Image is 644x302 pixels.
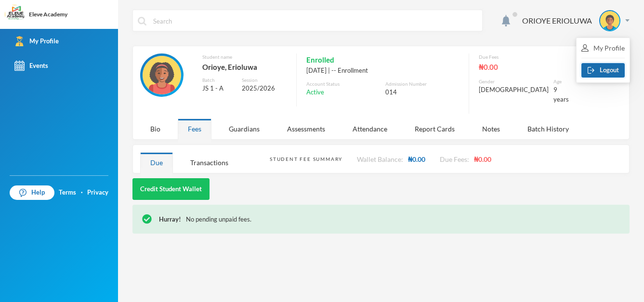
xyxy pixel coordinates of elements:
[600,11,619,30] img: STUDENT
[479,85,549,95] div: [DEMOGRAPHIC_DATA]
[522,15,592,26] div: ORIOYE ERIOLUWA
[202,77,235,84] div: Batch
[140,118,171,139] div: Bio
[405,118,465,139] div: Report Cards
[140,152,173,173] div: Due
[306,66,459,76] div: [DATE] | -- Enrollment
[306,88,324,97] span: Active
[242,77,287,84] div: Session
[277,118,335,139] div: Assessments
[385,80,459,88] div: Admission Number
[132,178,210,200] button: Credit Student Wallet
[553,78,569,85] div: Age
[219,118,270,139] div: Guardians
[242,84,287,93] div: 2025/2026
[440,155,469,163] span: Due Fees:
[517,118,579,139] div: Batch History
[81,188,83,197] div: ·
[202,53,287,61] div: Student name
[408,155,425,163] span: ₦0.00
[152,10,477,32] input: Search
[479,61,569,73] div: ₦0.00
[357,155,403,163] span: Wallet Balance:
[202,61,287,73] div: Orioye, Erioluwa
[472,118,510,139] div: Notes
[270,156,342,163] div: Student Fee Summary
[180,152,238,173] div: Transactions
[87,188,108,197] a: Privacy
[143,56,181,94] img: STUDENT
[29,10,67,19] div: Eleve Academy
[306,80,380,88] div: Account Status
[10,185,54,200] a: Help
[581,63,625,78] button: Logout
[474,155,491,163] span: ₦0.00
[581,43,625,53] div: My Profile
[5,5,25,25] img: logo
[202,84,235,93] div: JS 1 - A
[553,85,569,104] div: 9 years
[159,215,181,223] span: Hurray!
[159,215,620,224] div: No pending unpaid fees.
[306,53,334,66] span: Enrolled
[14,36,59,46] div: My Profile
[479,78,549,85] div: Gender
[178,118,211,139] div: Fees
[14,61,48,71] div: Events
[138,17,146,26] img: search
[142,214,152,224] img: !
[479,53,569,61] div: Due Fees
[342,118,397,139] div: Attendance
[59,188,76,197] a: Terms
[385,88,459,97] div: 014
